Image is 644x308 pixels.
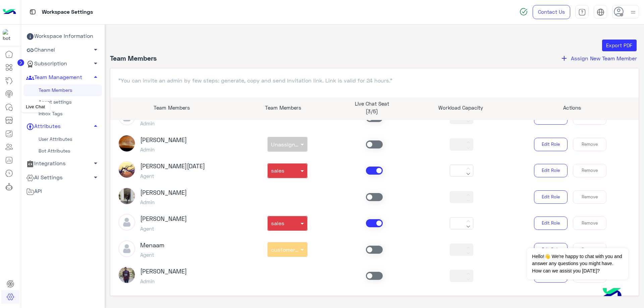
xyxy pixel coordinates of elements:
a: User Attributes [23,133,102,145]
div: Live Chat [21,102,50,112]
img: picture [118,188,135,204]
img: profile [629,8,637,16]
a: Integrations [23,157,102,171]
h5: Admin [140,146,187,152]
a: Team Management [23,71,102,84]
button: Remove [573,190,606,204]
img: spinner [520,8,528,16]
img: defaultAdmin.png [118,214,135,231]
img: Logo [3,5,16,19]
p: Actions [510,104,634,112]
p: Team Members [110,104,234,112]
button: Edit Role [534,138,568,151]
img: tab [29,8,37,16]
h3: [PERSON_NAME][DATE] [140,163,205,170]
img: tab [597,8,604,16]
button: Edit Role [534,217,568,230]
p: Live Chat Seat [332,100,411,108]
h5: Admin [140,199,187,205]
img: ACg8ocJAd9cmCV_lg36ov6Kt_yM79juuS8Adv9pU2f3caa9IOlWTjQo=s96-c [118,161,135,178]
button: Remove [573,217,606,230]
h5: Admin [140,278,187,284]
a: Channel [23,43,102,57]
a: AI Settings [23,171,102,184]
p: "You can invite an admin by few steps: generate, copy and send Invitation link. Link is valid for... [118,76,631,84]
button: addAssign New Team Member [558,54,639,63]
img: 713415422032625 [3,29,15,41]
a: Inbox Tags [23,108,102,120]
a: Workspace Information [23,29,102,43]
span: API [26,187,42,196]
span: Hello!👋 We're happy to chat with you and answer any questions you might have. How can we assist y... [527,248,628,280]
button: Export PDF [602,40,637,52]
h3: Menaam [140,242,164,249]
img: picture [118,266,135,283]
span: Assign New Team Member [571,55,637,61]
a: tab [575,5,589,19]
p: Team Members [244,104,322,112]
h5: Agent [140,173,205,179]
img: picture [118,135,135,152]
a: Contact Us [533,5,570,19]
i: add [560,54,568,62]
a: API [23,184,102,198]
button: Edit Role [534,164,568,177]
a: Attributes [23,120,102,133]
h5: Agent [140,226,187,232]
span: arrow_drop_down [92,159,100,167]
h4: Team Members [110,54,157,63]
p: Workload Capacity [421,104,500,112]
button: Edit Role [534,190,568,204]
h5: Agent [140,252,164,258]
p: Workspace Settings [42,8,93,17]
img: defaultAdmin.png [118,240,135,257]
img: tab [578,8,586,16]
h3: [PERSON_NAME] [140,189,187,196]
h5: Admin [140,120,187,126]
a: Bot Attributes [23,145,102,157]
button: Remove [573,138,606,151]
span: arrow_drop_up [92,122,100,130]
p: (3/5) [332,108,411,115]
a: Agent settings [23,96,102,108]
a: Team Members [23,84,102,96]
h3: [PERSON_NAME] [140,268,187,275]
img: hulul-logo.png [600,281,624,305]
span: arrow_drop_up [92,73,100,81]
a: Subscription [23,57,102,71]
span: arrow_drop_down [92,59,100,67]
span: Export PDF [606,42,632,48]
h3: [PERSON_NAME] [140,136,187,144]
span: arrow_drop_down [92,46,100,54]
h3: [PERSON_NAME] [140,215,187,223]
span: arrow_drop_down [92,173,100,181]
button: Remove [573,164,606,177]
